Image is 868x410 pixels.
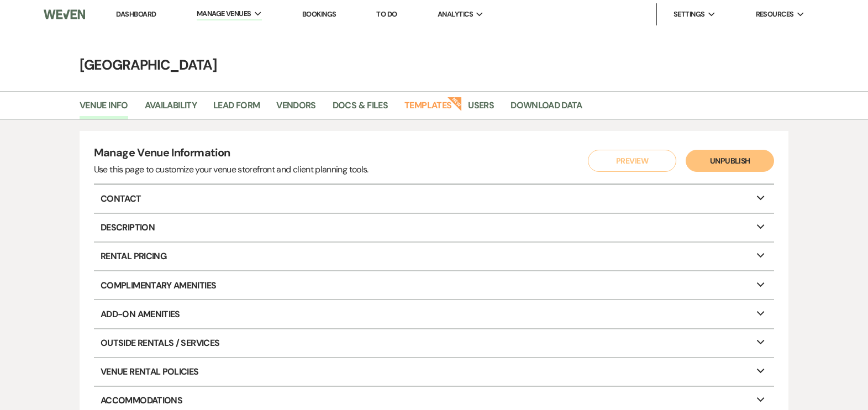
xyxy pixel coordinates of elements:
[94,243,775,270] p: Rental Pricing
[197,8,251,19] span: Manage Venues
[94,329,775,357] p: Outside Rentals / Services
[94,185,775,213] p: Contact
[94,271,775,299] p: Complimentary Amenities
[674,9,705,20] span: Settings
[276,98,316,119] a: Vendors
[44,3,86,26] img: Weven Logo
[94,145,369,163] h4: Manage Venue Information
[213,98,260,119] a: Lead Form
[80,98,128,119] a: Venue Info
[116,9,156,19] a: Dashboard
[438,9,473,20] span: Analytics
[94,358,775,386] p: Venue Rental Policies
[588,150,676,172] button: Preview
[448,96,463,111] strong: New
[376,9,397,19] a: To Do
[404,98,451,119] a: Templates
[468,98,494,119] a: Users
[333,98,388,119] a: Docs & Files
[94,214,775,241] p: Description
[686,150,774,172] button: Unpublish
[94,300,775,328] p: Add-On Amenities
[585,150,674,172] a: Preview
[756,9,794,20] span: Resources
[302,9,336,19] a: Bookings
[145,98,197,119] a: Availability
[36,55,832,75] h4: [GEOGRAPHIC_DATA]
[94,163,369,176] div: Use this page to customize your venue storefront and client planning tools.
[511,98,582,119] a: Download Data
